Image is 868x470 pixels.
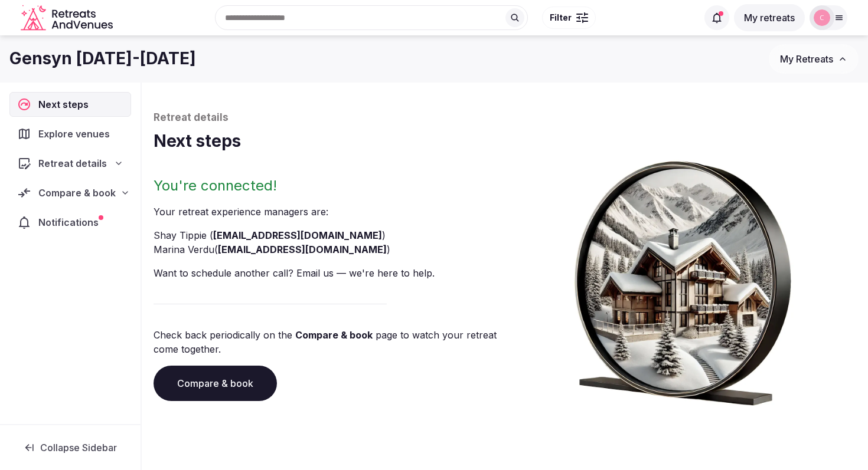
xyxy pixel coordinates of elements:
[780,53,833,65] span: My Retreats
[40,442,117,453] span: Collapse Sidebar
[9,92,131,117] a: Next steps
[154,328,500,356] p: Check back periodically on the page to watch your retreat come together.
[154,242,500,257] li: Marina Verdu ( )
[154,205,500,219] p: Your retreat experience manager s are :
[213,229,382,241] a: [EMAIL_ADDRESS][DOMAIN_NAME]
[295,329,373,341] a: Compare & book
[9,47,196,70] h1: Gensyn [DATE]-[DATE]
[154,176,500,195] h2: You're connected!
[38,186,116,200] span: Compare & book
[769,44,859,74] button: My Retreats
[21,5,115,31] a: Visit the homepage
[38,97,93,111] span: Next steps
[9,210,131,235] a: Notifications
[154,266,500,280] p: Want to schedule another call? Email us — we're here to help.
[21,5,115,31] svg: Retreats and Venues company logo
[734,4,805,31] button: My retreats
[38,215,103,229] span: Notifications
[218,244,387,255] a: [EMAIL_ADDRESS][DOMAIN_NAME]
[550,12,572,24] span: Filter
[154,130,856,153] h1: Next steps
[154,228,500,242] li: Shay Tippie ( )
[9,121,131,146] a: Explore venues
[9,435,131,461] button: Collapse Sidebar
[38,156,107,170] span: Retreat details
[814,9,830,26] img: chloe-6695
[154,111,856,125] p: Retreat details
[557,153,809,406] img: Winter chalet retreat in picture frame
[154,366,277,401] a: Compare & book
[734,12,805,24] a: My retreats
[38,127,115,141] span: Explore venues
[542,6,596,29] button: Filter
